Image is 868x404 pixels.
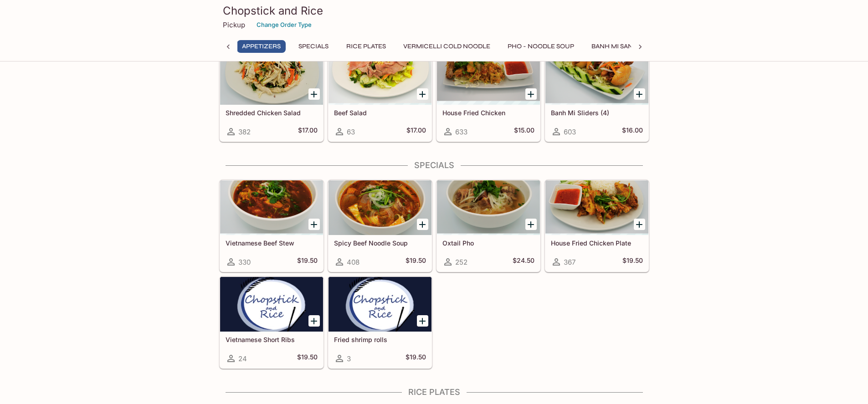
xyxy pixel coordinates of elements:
a: Fried shrimp rolls3$19.50 [328,276,432,368]
button: Banh Mi Sandwiches [586,40,669,53]
h5: Vietnamese Beef Stew [226,239,318,247]
button: Add Beef Salad [417,88,428,100]
a: Banh Mi Sliders (4)603$16.00 [545,50,649,142]
button: Specials [293,40,334,53]
a: House Fried Chicken Plate367$19.50 [545,180,649,272]
button: Pho - Noodle Soup [503,40,579,53]
span: 367 [564,258,575,266]
h5: $19.50 [406,353,426,364]
h4: Rice Plates [219,387,649,397]
span: 408 [347,258,360,266]
div: Vietnamese Beef Stew [220,180,323,235]
h5: House Fried Chicken [442,109,534,117]
h5: Vietnamese Short Ribs [226,336,318,343]
button: Add Spicy Beef Noodle Soup [417,219,428,230]
button: Appetizers [237,40,286,53]
h5: Fried shrimp rolls [334,336,426,343]
a: Vietnamese Beef Stew330$19.50 [220,180,324,272]
div: House Fried Chicken Plate [545,180,648,235]
button: Change Order Type [252,18,316,32]
span: 24 [238,354,247,363]
a: House Fried Chicken633$15.00 [437,50,540,142]
h5: $19.50 [297,353,318,364]
button: Add Shredded Chicken Salad [308,88,320,100]
button: Add House Fried Chicken Plate [634,219,645,230]
div: Oxtail Pho [437,180,540,235]
h5: $19.50 [406,256,426,267]
h5: Oxtail Pho [442,239,534,247]
button: Rice Plates [341,40,391,53]
span: 330 [238,258,251,266]
h5: $19.50 [297,256,318,267]
h5: $17.00 [298,126,318,137]
div: Spicy Beef Noodle Soup [329,180,431,235]
h5: $17.00 [406,126,426,137]
span: 603 [564,128,576,136]
h5: $15.00 [514,126,534,137]
h5: $19.50 [622,256,643,267]
span: 3 [347,354,351,363]
span: 382 [238,128,251,136]
a: Oxtail Pho252$24.50 [437,180,540,272]
button: Vermicelli Cold Noodle [398,40,495,53]
h4: Specials [219,160,649,170]
h5: Beef Salad [334,109,426,117]
button: Add Vietnamese Beef Stew [308,219,320,230]
h5: $24.50 [513,256,534,267]
h5: Spicy Beef Noodle Soup [334,239,426,247]
button: Add Oxtail Pho [525,219,537,230]
span: 633 [455,128,467,136]
button: Add Fried shrimp rolls [417,315,428,327]
h5: Banh Mi Sliders (4) [551,109,643,117]
h5: House Fried Chicken Plate [551,239,643,247]
button: Add Vietnamese Short Ribs [308,315,320,327]
a: Beef Salad63$17.00 [328,50,432,142]
a: Spicy Beef Noodle Soup408$19.50 [328,180,432,272]
button: Add Banh Mi Sliders (4) [634,88,645,100]
a: Vietnamese Short Ribs24$19.50 [220,276,324,368]
div: Shredded Chicken Salad [220,50,323,105]
p: Pickup [223,20,245,29]
h5: Shredded Chicken Salad [226,109,318,117]
div: House Fried Chicken [437,50,540,105]
span: 252 [455,258,467,266]
div: Beef Salad [329,50,431,105]
span: 63 [347,128,355,136]
h5: $16.00 [622,126,643,137]
button: Add House Fried Chicken [525,88,537,100]
div: Fried shrimp rolls [329,277,431,332]
div: Banh Mi Sliders (4) [545,50,648,105]
div: Vietnamese Short Ribs [220,277,323,332]
a: Shredded Chicken Salad382$17.00 [220,50,324,142]
h3: Chopstick and Rice [223,4,646,18]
